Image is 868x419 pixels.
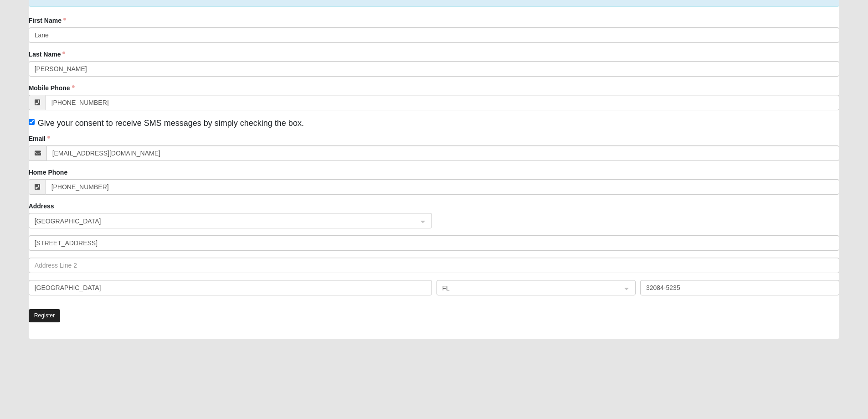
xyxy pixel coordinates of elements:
label: Home Phone [29,168,68,177]
label: Last Name [29,50,66,59]
label: Address [29,202,54,211]
input: City [29,280,432,295]
label: Mobile Phone [29,83,75,93]
label: Email [29,134,50,143]
span: Give your consent to receive SMS messages by simply checking the box. [38,119,304,128]
span: United States [35,216,410,226]
input: Zip [640,280,839,295]
label: First Name [29,16,66,25]
input: Address Line 1 [29,235,840,251]
input: Address Line 2 [29,258,840,273]
button: Register [29,309,61,322]
input: Give your consent to receive SMS messages by simply checking the box. [29,119,35,125]
span: FL [442,283,613,293]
